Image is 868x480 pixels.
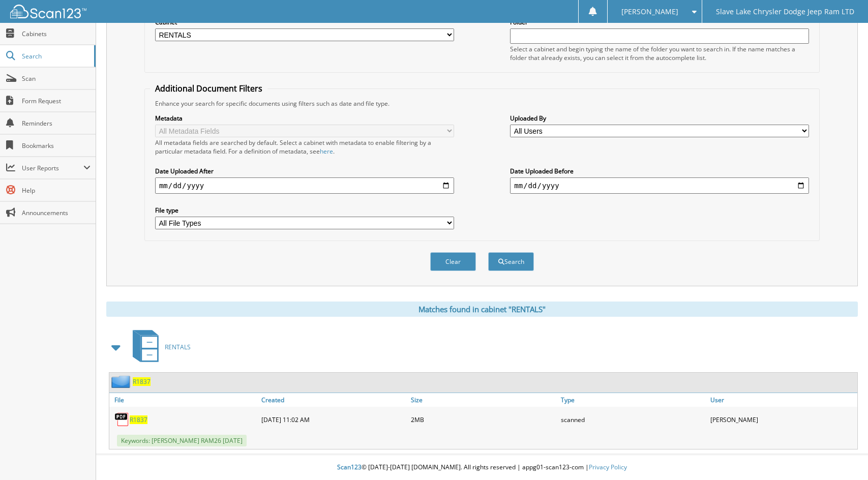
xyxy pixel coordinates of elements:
img: PDF.png [114,412,130,427]
span: Cabinets [22,29,91,38]
input: end [510,177,809,194]
label: Metadata [155,114,454,123]
a: R1837 [133,377,151,386]
span: Bookmarks [22,141,91,150]
span: Scan [22,74,91,83]
div: All metadata fields are searched by default. Select a cabinet with metadata to enable filtering b... [155,138,454,156]
div: 2MB [408,409,558,430]
span: Scan123 [337,463,362,471]
label: File type [155,206,454,215]
span: Announcements [22,208,91,217]
span: Form Request [22,97,91,105]
label: Uploaded By [510,114,809,123]
img: folder2.png [111,375,133,388]
label: Date Uploaded After [155,167,454,175]
div: © [DATE]-[DATE] [DOMAIN_NAME]. All rights reserved | appg01-scan123-com | [96,455,868,480]
iframe: Chat Widget [817,431,868,480]
label: Date Uploaded Before [510,167,809,175]
div: [PERSON_NAME] [708,409,857,430]
span: Slave Lake Chrysler Dodge Jeep Ram LTD [716,9,854,15]
span: [PERSON_NAME] [621,9,678,15]
div: Matches found in cabinet "RENTALS" [106,302,858,317]
span: Search [22,52,89,61]
legend: Additional Document Filters [150,83,267,94]
input: start [155,177,454,194]
span: RENTALS [165,343,191,351]
button: Clear [430,252,476,271]
a: Privacy Policy [589,463,627,471]
a: here [320,147,333,156]
a: Created [259,393,408,407]
a: Size [408,393,558,407]
button: Search [488,252,534,271]
span: Keywords: [PERSON_NAME] RAM26 [DATE] [117,435,247,446]
img: scan123-logo-white.svg [10,5,86,18]
span: Help [22,186,91,195]
span: User Reports [22,164,83,172]
div: scanned [558,409,708,430]
a: User [708,393,857,407]
div: Select a cabinet and begin typing the name of the folder you want to search in. If the name match... [510,45,809,62]
a: RENTALS [127,327,191,367]
div: Enhance your search for specific documents using filters such as date and file type. [150,99,814,108]
div: [DATE] 11:02 AM [259,409,408,430]
a: File [109,393,259,407]
a: Type [558,393,708,407]
span: Reminders [22,119,91,128]
a: R1837 [130,415,147,424]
